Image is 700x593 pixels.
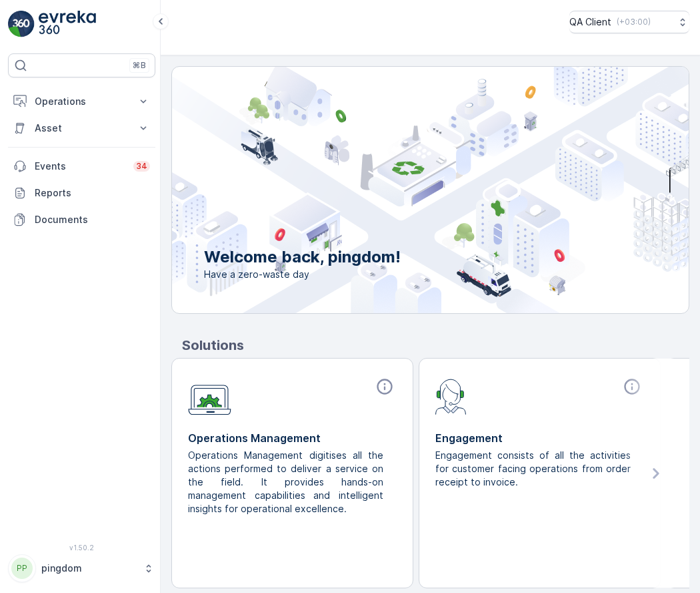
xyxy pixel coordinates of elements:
p: Solutions [182,335,689,355]
img: module-icon [188,377,231,415]
button: PPpingdom [8,554,155,582]
span: Have a zero-waste day [204,268,401,281]
span: v 1.50.2 [8,544,155,552]
button: Operations [8,88,155,115]
p: Welcome back, pingdom! [204,246,401,268]
button: QA Client(+03:00) [569,11,689,33]
p: Events [35,160,125,173]
a: Events34 [8,153,155,180]
p: Operations Management [188,430,397,446]
p: Engagement consists of all the activities for customer facing operations from order receipt to in... [435,449,633,489]
p: Documents [35,213,150,226]
p: Engagement [435,430,644,446]
p: ( +03:00 ) [617,17,651,27]
div: PP [11,558,33,579]
p: 34 [136,161,147,172]
p: Reports [35,186,150,200]
p: pingdom [41,562,137,575]
p: QA Client [569,15,611,29]
p: Operations [35,95,129,108]
p: Asset [35,122,129,135]
a: Documents [8,206,155,233]
button: Asset [8,115,155,142]
img: module-icon [435,377,467,415]
p: Operations Management digitises all the actions performed to deliver a service on the field. It p... [188,449,386,516]
img: city illustration [112,67,689,313]
img: logo_light-DOdMpM7g.png [39,11,96,37]
p: ⌘B [133,60,146,71]
a: Reports [8,180,155,206]
img: logo [8,11,35,37]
